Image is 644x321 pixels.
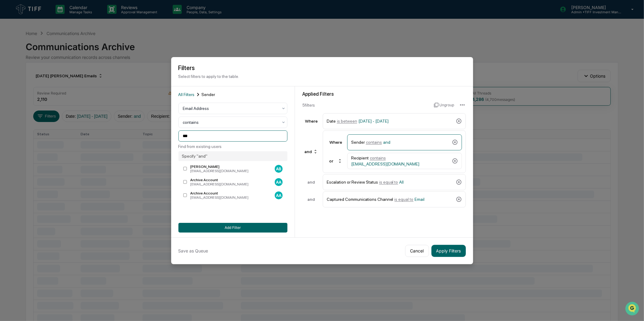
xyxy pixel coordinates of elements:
div: Applied Filters [302,91,466,97]
span: contains [370,156,386,160]
input: Archive Account[EMAIL_ADDRESS][DOMAIN_NAME]AA [183,180,187,184]
div: AA [275,178,283,186]
a: 🖐️Preclearance [4,74,41,85]
a: 🗄️Attestations [41,74,77,85]
span: contains [366,140,382,145]
div: Captured Communications Channel [327,194,453,205]
div: Start new chat [21,46,99,52]
span: All Filters [178,92,195,97]
div: Where [302,119,320,124]
div: Specify " and " [178,151,287,161]
span: All [399,180,404,185]
a: 🔎Data Lookup [4,85,40,96]
div: [EMAIL_ADDRESS][DOMAIN_NAME] [190,195,272,200]
div: and [302,197,320,202]
button: Ungroup [434,100,454,110]
button: Add Filter [178,223,287,233]
span: Sender [201,92,215,97]
span: Pylon [60,102,73,107]
input: [PERSON_NAME][EMAIL_ADDRESS][DOMAIN_NAME]AB [183,167,187,171]
span: is equal to [379,180,398,185]
div: [PERSON_NAME] [190,165,272,169]
input: Archive Account[EMAIL_ADDRESS][DOMAIN_NAME]AA [183,193,187,197]
button: Save as Queue [178,245,208,257]
a: Powered byPylon [43,102,73,107]
div: 🔎 [6,88,11,93]
button: Apply Filters [431,245,466,257]
div: Archive Account [190,191,272,195]
iframe: Open customer support [625,301,641,317]
div: 🗄️ [44,77,49,82]
span: and [383,140,390,145]
div: Date [327,116,453,127]
p: How can we help? [6,13,110,22]
button: Start new chat [103,48,110,55]
div: Sender [351,137,450,148]
div: [EMAIL_ADDRESS][DOMAIN_NAME] [190,182,272,186]
div: [EMAIL_ADDRESS][DOMAIN_NAME] [190,169,272,173]
div: Escalation or Review Status [327,177,453,188]
div: AB [275,165,283,173]
span: Attestations [50,76,75,82]
span: is equal to [395,197,414,202]
button: Cancel [405,245,429,257]
div: or [327,156,345,166]
span: [DATE] - [DATE] [358,119,389,124]
span: Email [415,197,425,202]
div: 🖐️ [6,77,11,82]
span: Data Lookup [12,88,38,94]
div: AA [275,191,283,199]
div: Find from existing users [178,144,287,149]
span: Preclearance [12,76,39,82]
div: Archive Account [190,178,272,182]
span: [EMAIL_ADDRESS][DOMAIN_NAME] [351,162,420,166]
p: Select filters to apply to the table. [178,74,466,79]
div: and [302,180,320,185]
div: and [302,147,320,156]
div: Where [327,140,345,145]
h2: Filters [178,64,466,72]
div: We're available if you need us! [21,52,76,57]
div: 5 filter s [302,103,429,108]
div: Recipient [351,156,450,166]
span: is between [337,119,357,124]
img: 1746055101610-c473b297-6a78-478c-a979-82029cc54cd1 [6,46,17,57]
